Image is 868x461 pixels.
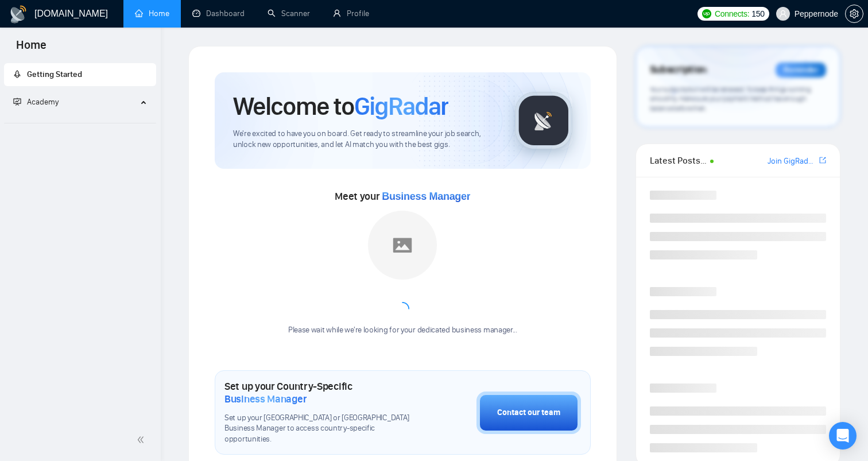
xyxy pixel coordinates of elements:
button: setting [845,5,863,23]
span: Latest Posts from the GigRadar Community [650,153,707,168]
img: gigradar-logo.png [515,92,572,149]
a: export [819,155,826,166]
div: Please wait while we're looking for your dedicated business manager... [281,325,524,336]
span: Connects: [715,7,749,20]
button: Contact our team [476,392,581,434]
div: Contact our team [497,406,560,419]
span: double-left [137,434,148,445]
span: GigRadar [354,91,448,122]
a: setting [845,9,863,18]
div: Open Intercom Messenger [829,422,857,450]
span: Meet your [335,190,470,203]
span: Academy [27,97,59,107]
a: dashboardDashboard [192,9,245,18]
span: Getting Started [27,69,82,79]
span: Business Manager [224,393,307,405]
span: loading [396,302,409,316]
h1: Welcome to [233,91,448,122]
span: rocket [13,70,21,78]
li: Getting Started [4,63,156,86]
div: Reminder [776,63,826,78]
span: Set up your [GEOGRAPHIC_DATA] or [GEOGRAPHIC_DATA] Business Manager to access country-specific op... [224,413,419,445]
span: user [779,10,787,18]
span: We're excited to have you on board. Get ready to streamline your job search, unlock new opportuni... [233,129,497,150]
img: logo [9,5,28,24]
li: Academy Homepage [4,118,156,126]
a: Join GigRadar Slack Community [768,155,817,168]
span: Home [7,37,56,61]
span: Business Manager [382,191,470,202]
a: searchScanner [268,9,310,18]
span: export [819,156,826,165]
a: userProfile [333,9,369,18]
span: 150 [751,7,764,20]
a: homeHome [135,9,169,18]
span: setting [846,9,863,18]
img: placeholder.png [368,211,437,280]
h1: Set up your Country-Specific [224,380,419,405]
span: Your subscription will be renewed. To keep things running smoothly, make sure your payment method... [650,85,811,113]
span: Academy [13,97,59,107]
img: upwork-logo.png [702,9,711,18]
span: fund-projection-screen [13,98,21,106]
span: Subscription [650,60,707,80]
